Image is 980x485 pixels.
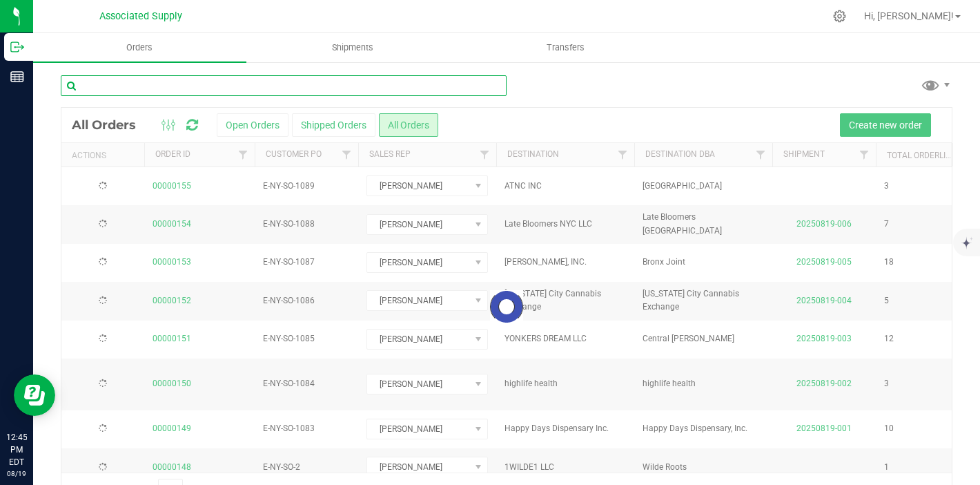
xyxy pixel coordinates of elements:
[459,33,672,62] a: Transfers
[108,41,171,54] span: Orders
[99,10,182,22] span: Associated Supply
[10,40,24,54] inline-svg: Outbound
[61,75,507,96] input: Search Order ID, Destination, Customer PO...
[528,41,603,54] span: Transfers
[6,431,27,468] p: 12:45 PM EDT
[313,41,392,54] span: Shipments
[14,374,55,416] iframe: Resource center
[246,33,460,62] a: Shipments
[33,33,246,62] a: Orders
[864,10,954,21] span: Hi, [PERSON_NAME]!
[6,468,27,479] p: 08/19
[10,70,24,84] inline-svg: Reports
[831,10,848,23] div: Manage settings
